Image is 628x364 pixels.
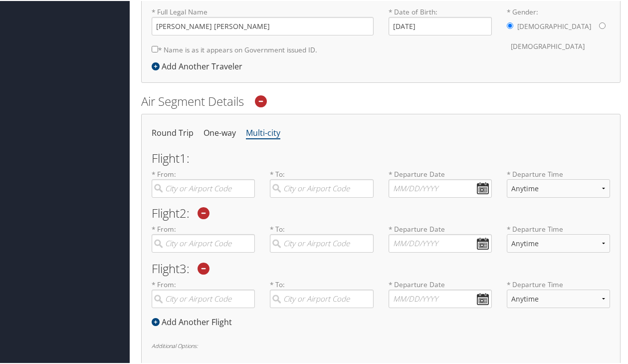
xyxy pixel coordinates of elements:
label: * Date of Birth: [389,6,492,34]
li: Round Trip [152,123,194,141]
label: * Gender: [507,6,610,55]
input: * Full Legal Name [152,16,374,34]
li: Multi-city [246,123,280,141]
label: * Departure Date [389,279,492,289]
h2: Flight 3 : [152,262,610,274]
label: * Full Legal Name [152,6,374,34]
h6: Additional Options: [152,342,610,348]
input: MM/DD/YYYY [389,233,492,252]
input: * Name is as it appears on Government issued ID. [152,45,158,51]
label: * To: [270,168,373,197]
input: City or Airport Code [270,289,373,307]
label: * To: [270,223,373,252]
h2: Flight 1 : [152,151,610,163]
li: One-way [204,123,236,141]
input: * Date of Birth: [389,16,492,34]
h2: Air Segment Details [141,92,621,109]
h2: Flight 2 : [152,206,610,218]
label: * Name is as it appears on Government issued ID. [152,39,317,58]
div: Add Another Flight [152,315,237,327]
input: MM/DD/YYYY [389,289,492,307]
input: City or Airport Code [270,178,373,197]
input: City or Airport Code [152,233,255,252]
label: * To: [270,279,373,307]
label: [DEMOGRAPHIC_DATA] [517,16,591,35]
div: Add Another Traveler [152,59,247,71]
input: * Gender:[DEMOGRAPHIC_DATA][DEMOGRAPHIC_DATA] [507,21,513,28]
label: * Departure Time [507,279,610,315]
input: City or Airport Code [270,233,373,252]
select: * Departure Time [507,178,610,197]
input: City or Airport Code [152,178,255,197]
input: * Gender:[DEMOGRAPHIC_DATA][DEMOGRAPHIC_DATA] [599,21,606,28]
label: * From: [152,223,255,252]
label: * Departure Time [507,223,610,260]
label: * From: [152,168,255,197]
label: * Departure Time [507,168,610,205]
label: * Departure Date [389,223,492,233]
label: * Departure Date [389,168,492,178]
select: * Departure Time [507,233,610,252]
select: * Departure Time [507,289,610,307]
input: City or Airport Code [152,289,255,307]
label: [DEMOGRAPHIC_DATA] [511,36,585,55]
input: MM/DD/YYYY [389,178,492,197]
label: * From: [152,279,255,307]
